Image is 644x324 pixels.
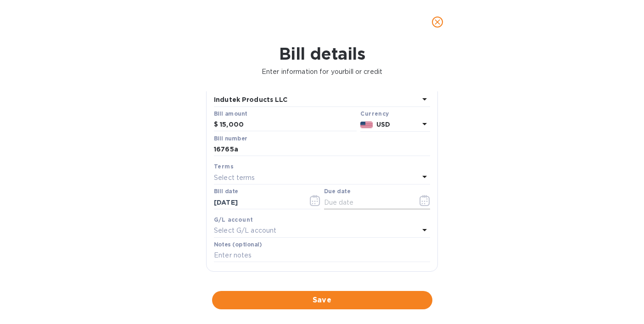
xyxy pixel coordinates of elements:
input: Enter bill number [214,143,430,156]
label: Notes (optional) [214,242,262,247]
b: Indutek Products LLC [214,96,288,103]
b: Currency [360,110,389,117]
label: Due date [324,189,350,195]
img: USD [360,122,373,128]
input: Due date [324,196,411,209]
b: Terms [214,163,234,170]
input: Select date [214,196,301,209]
p: Select G/L account [214,226,276,235]
label: Bill date [214,189,238,195]
b: Vendor name [214,85,256,92]
button: close [426,11,448,33]
b: G/L account [214,216,253,223]
p: Select terms [214,173,255,183]
input: Enter notes [214,249,430,263]
div: $ [214,118,220,132]
label: Bill number [214,136,247,141]
span: Save [219,295,425,306]
button: Save [212,291,432,309]
label: Bill amount [214,111,247,117]
b: USD [376,121,390,128]
h1: Bill details [7,44,637,63]
p: Enter information for your bill or credit [7,67,637,77]
input: $ Enter bill amount [220,118,357,132]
